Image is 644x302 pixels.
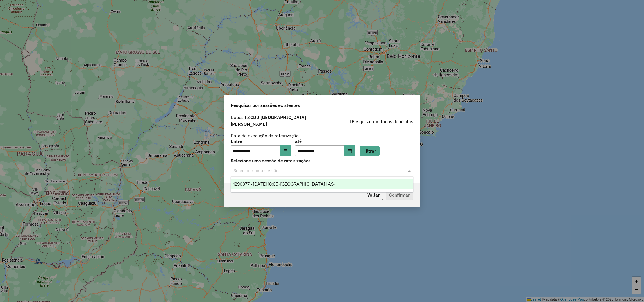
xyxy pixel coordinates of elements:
[295,138,355,145] label: até
[231,114,322,127] label: Depósito:
[360,146,380,156] button: Filtrar
[231,132,300,139] label: Data de execução da roteirização:
[231,138,291,145] label: Entre
[231,114,306,127] strong: CDD [GEOGRAPHIC_DATA][PERSON_NAME]
[364,190,383,200] button: Voltar
[231,102,300,109] span: Pesquisar por sessões existentes
[344,145,355,157] button: Choose Date
[231,157,413,164] label: Selecione uma sessão de roteirização:
[280,145,291,157] button: Choose Date
[233,182,335,186] span: 1290377 - [DATE] 18:05 ([GEOGRAPHIC_DATA] | AS)
[231,176,413,192] ng-dropdown-panel: Options list
[322,118,413,125] div: Pesquisar em todos depósitos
